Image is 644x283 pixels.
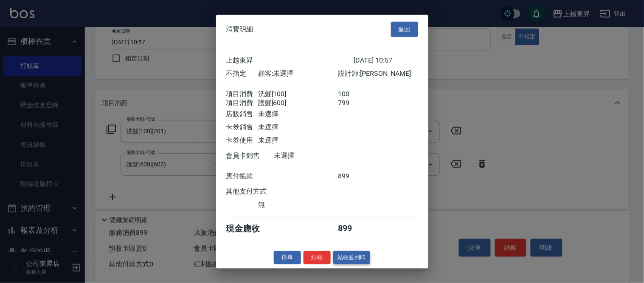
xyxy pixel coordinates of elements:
button: 返回 [391,21,418,37]
div: 未選擇 [274,152,354,160]
div: 卡券銷售 [226,123,258,132]
button: 掛單 [274,251,301,264]
div: 不指定 [226,69,258,78]
div: 799 [338,99,370,108]
span: 消費明細 [226,25,253,34]
div: 卡券使用 [226,136,258,145]
div: 會員卡銷售 [226,152,274,160]
div: 100 [338,90,370,99]
div: [DATE] 10:57 [354,56,418,65]
div: 應付帳款 [226,172,258,181]
div: 899 [338,223,370,234]
div: 現金應收 [226,223,274,234]
div: 899 [338,172,370,181]
div: 項目消費 [226,99,258,108]
div: 未選擇 [258,110,338,119]
div: 設計師: [PERSON_NAME] [338,69,418,78]
div: 店販銷售 [226,110,258,119]
div: 其他支付方式 [226,187,290,196]
button: 結帳 [304,251,331,264]
div: 洗髮[100] [258,90,338,99]
div: 護髮[600] [258,99,338,108]
div: 未選擇 [258,136,338,145]
div: 顧客: 未選擇 [258,69,338,78]
button: 結帳並列印 [333,251,370,264]
div: 未選擇 [258,123,338,132]
div: 項目消費 [226,90,258,99]
div: 無 [258,200,338,209]
div: 上越東昇 [226,56,354,65]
